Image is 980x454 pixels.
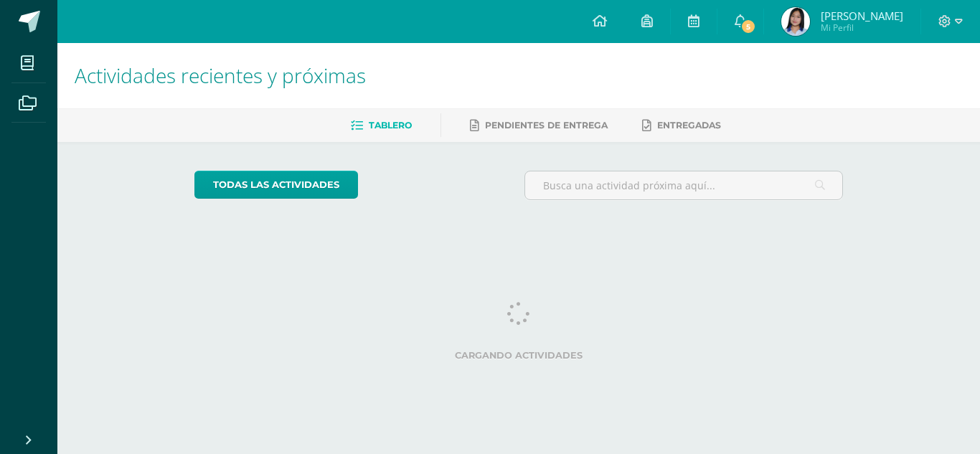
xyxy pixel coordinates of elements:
span: Entregadas [657,120,721,131]
label: Cargando actividades [194,350,844,361]
a: Entregadas [642,114,721,137]
span: Actividades recientes y próximas [75,62,366,89]
span: Pendientes de entrega [485,120,608,131]
span: 5 [740,19,756,34]
img: 3c33bddb93e278117959b867f761317d.png [781,7,810,36]
span: [PERSON_NAME] [821,9,903,23]
span: Tablero [369,120,412,131]
a: todas las Actividades [194,171,358,199]
span: Mi Perfil [821,22,903,34]
a: Pendientes de entrega [470,114,608,137]
input: Busca una actividad próxima aquí... [525,171,843,199]
a: Tablero [351,114,412,137]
